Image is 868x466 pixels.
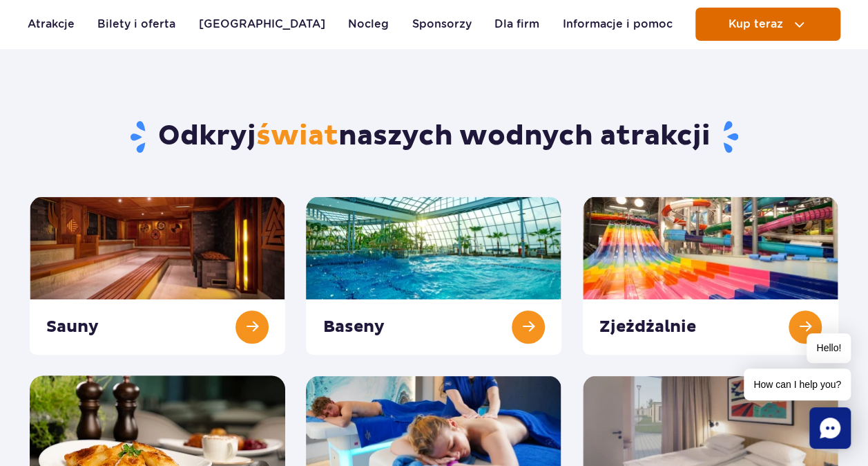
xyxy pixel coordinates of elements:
[256,119,338,153] span: świat
[199,8,325,41] a: [GEOGRAPHIC_DATA]
[348,8,389,41] a: Nocleg
[30,119,838,155] h1: Odkryj naszych wodnych atrakcji
[563,8,673,41] a: Informacje i pomoc
[809,407,851,449] div: Chat
[744,369,851,400] span: How can I help you?
[28,8,75,41] a: Atrakcje
[97,8,175,41] a: Bilety i oferta
[807,333,851,363] span: Hello!
[728,18,782,30] span: Kup teraz
[412,8,472,41] a: Sponsorzy
[695,8,840,41] button: Kup teraz
[494,8,539,41] a: Dla firm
